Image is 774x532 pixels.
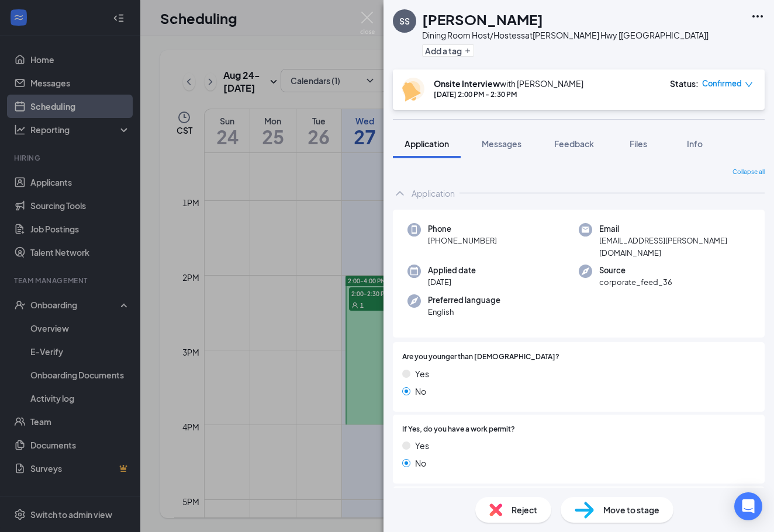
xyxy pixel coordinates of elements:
div: Status : [670,78,699,89]
span: Collapse all [732,168,765,177]
span: Application [405,138,449,149]
span: [PHONE_NUMBER] [428,235,497,246]
span: Reject [512,503,537,516]
span: Email [599,223,750,235]
span: Yes [415,439,429,452]
span: Applied date [428,265,476,276]
span: No [415,385,426,398]
div: with [PERSON_NAME] [434,78,583,89]
div: Dining Room Host/Hostess at [PERSON_NAME] Hwy [[GEOGRAPHIC_DATA]] [422,29,709,41]
svg: Plus [464,47,471,54]
span: corporate_feed_36 [599,276,672,288]
div: Open Intercom Messenger [734,492,762,520]
div: [DATE] 2:00 PM - 2:30 PM [434,89,583,99]
span: Phone [428,223,497,235]
b: Onsite Interview [434,78,500,89]
span: Confirmed [702,78,742,89]
span: English [428,306,500,318]
span: Move to stage [603,503,659,516]
svg: ChevronUp [393,186,407,200]
span: [DATE] [428,276,476,288]
span: Files [630,138,647,149]
button: PlusAdd a tag [422,44,474,57]
span: Preferred language [428,294,500,306]
span: No [415,457,426,470]
span: Yes [415,367,429,380]
span: Info [687,138,703,149]
span: Feedback [554,138,594,149]
span: Source [599,265,672,276]
span: Messages [482,138,521,149]
span: If Yes, do you have a work permit? [402,424,515,435]
span: down [745,81,753,89]
h1: [PERSON_NAME] [422,9,543,29]
div: Application [412,187,455,199]
span: [EMAIL_ADDRESS][PERSON_NAME][DOMAIN_NAME] [599,235,750,259]
svg: Ellipses [751,9,765,23]
div: SS [399,15,410,27]
span: Are you younger than [DEMOGRAPHIC_DATA]? [402,352,559,363]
